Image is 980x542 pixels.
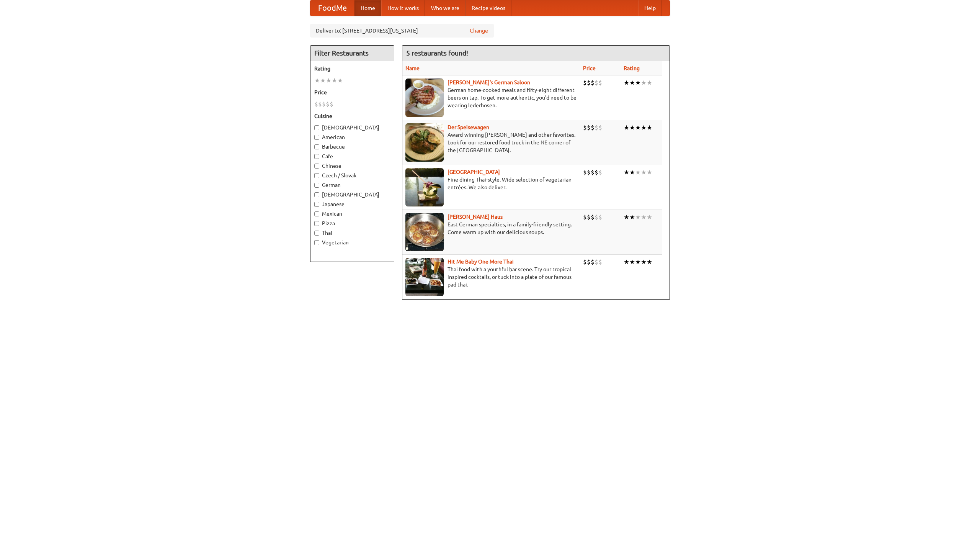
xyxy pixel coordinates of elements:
a: Rating [624,65,640,71]
a: Who we are [425,0,465,16]
li: $ [583,258,587,266]
a: Change [470,27,488,34]
h5: Price [314,88,390,96]
li: $ [326,100,330,108]
li: $ [587,168,591,177]
li: $ [587,258,591,266]
li: $ [330,100,333,108]
li: $ [598,258,602,266]
li: ★ [635,123,641,132]
div: Deliver to: [STREET_ADDRESS][US_STATE] [310,24,494,38]
li: ★ [629,168,635,177]
li: $ [318,100,322,108]
li: ★ [635,168,641,177]
li: ★ [624,213,629,221]
li: $ [583,213,587,221]
a: How it works [381,0,425,16]
li: ★ [314,76,320,85]
li: $ [591,168,595,177]
li: ★ [641,213,647,221]
label: Vegetarian [314,239,390,246]
label: Japanese [314,200,390,208]
input: Cafe [314,154,319,159]
h5: Cuisine [314,112,390,120]
img: satay.jpg [405,168,444,206]
input: Thai [314,231,319,236]
li: $ [587,79,591,87]
li: ★ [624,123,629,132]
a: Name [405,65,420,71]
li: ★ [629,213,635,221]
label: German [314,181,390,189]
li: $ [598,123,602,132]
li: $ [314,100,318,108]
li: $ [595,258,598,266]
li: ★ [635,79,641,87]
a: [GEOGRAPHIC_DATA] [448,169,500,175]
li: ★ [629,79,635,87]
input: Czech / Slovak [314,173,319,178]
input: American [314,135,319,140]
li: ★ [647,123,652,132]
p: Award-winning [PERSON_NAME] and other favorites. Look for our restored food truck in the NE corne... [405,131,577,154]
input: Mexican [314,211,319,216]
img: babythai.jpg [405,258,444,296]
li: $ [583,168,587,177]
li: $ [583,79,587,87]
label: Mexican [314,210,390,218]
li: ★ [635,213,641,221]
li: $ [595,79,598,87]
a: Help [638,0,662,16]
li: $ [322,100,326,108]
p: Fine dining Thai-style. Wide selection of vegetarian entrées. We also deliver. [405,176,577,191]
a: Price [583,65,596,71]
label: Pizza [314,219,390,227]
li: $ [591,213,595,221]
li: $ [587,123,591,132]
a: Hit Me Baby One More Thai [448,259,514,265]
li: ★ [326,76,332,85]
h5: Rating [314,65,390,72]
label: Barbecue [314,143,390,151]
p: German home-cooked meals and fifty-eight different beers on tap. To get more authentic, you'd nee... [405,86,577,109]
a: [PERSON_NAME]'s German Saloon [448,79,530,85]
label: Thai [314,229,390,237]
li: ★ [641,79,647,87]
ng-pluralize: 5 restaurants found! [406,49,468,57]
li: $ [583,123,587,132]
img: speisewagen.jpg [405,123,444,162]
img: esthers.jpg [405,79,444,117]
li: $ [595,123,598,132]
li: ★ [647,213,652,221]
p: East German specialties, in a family-friendly setting. Come warm up with our delicious soups. [405,221,577,236]
label: Chinese [314,162,390,170]
a: Der Speisewagen [448,124,489,130]
li: ★ [647,258,652,266]
li: $ [587,213,591,221]
h4: Filter Restaurants [310,46,394,61]
li: ★ [629,258,635,266]
li: ★ [635,258,641,266]
a: [PERSON_NAME] Haus [448,214,503,220]
input: Vegetarian [314,240,319,245]
input: Pizza [314,221,319,226]
input: Japanese [314,202,319,207]
li: ★ [320,76,326,85]
li: ★ [337,76,343,85]
li: $ [598,168,602,177]
label: American [314,133,390,141]
input: Barbecue [314,144,319,149]
a: FoodMe [310,0,354,16]
li: ★ [629,123,635,132]
label: [DEMOGRAPHIC_DATA] [314,191,390,198]
input: German [314,183,319,188]
input: [DEMOGRAPHIC_DATA] [314,125,319,130]
li: ★ [647,168,652,177]
li: $ [595,168,598,177]
label: Czech / Slovak [314,172,390,179]
li: ★ [624,168,629,177]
